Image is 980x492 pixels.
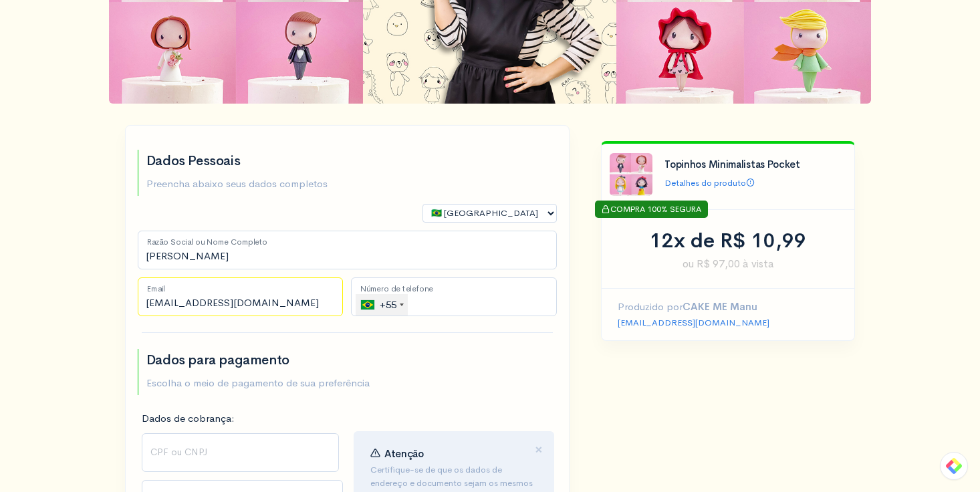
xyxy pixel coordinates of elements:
button: Close [535,443,543,458]
label: Dados de cobrança: [142,411,235,426]
input: Nome Completo [138,231,557,269]
a: Detalhes do produto [664,177,755,189]
h2: Dados Pessoais [146,154,328,168]
p: Escolha o meio de pagamento de sua preferência [146,376,370,391]
h4: Atenção [370,448,537,460]
input: Email [138,277,344,316]
span: × [535,440,543,459]
p: Preencha abaixo seus dados completos [146,176,328,192]
a: [EMAIL_ADDRESS][DOMAIN_NAME] [618,317,769,328]
input: CPF ou CNPJ [142,433,340,472]
div: Brazil (Brasil): +55 [356,294,408,316]
h2: Dados para pagamento [146,353,370,368]
strong: CAKE ME Manu [683,300,757,313]
div: COMPRA 100% SEGURA [595,201,708,218]
p: Produzido por [618,299,838,315]
img: %C3%8Dcone%20Creatorsland.jpg [610,153,652,196]
h4: Topinhos Minimalistas Pocket [664,159,842,170]
div: +55 [361,294,408,316]
span: ou R$ 97,00 à vista [618,256,838,272]
div: 12x de R$ 10,99 [618,226,838,256]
